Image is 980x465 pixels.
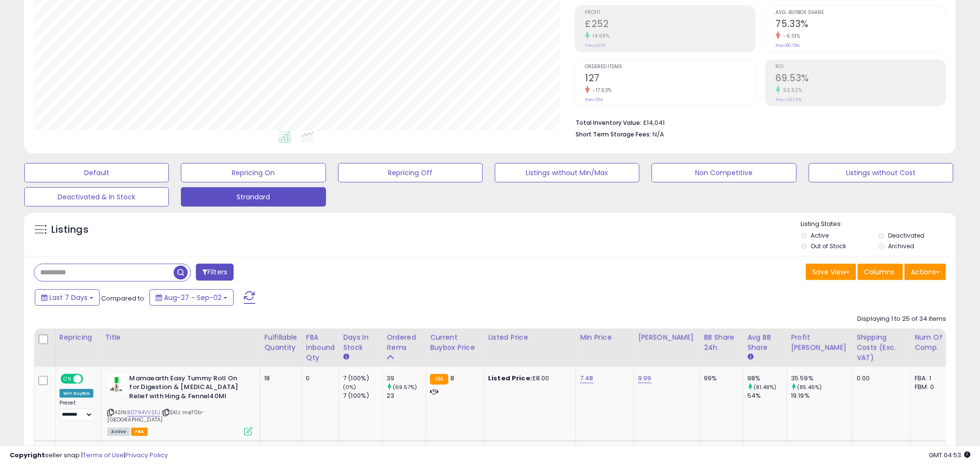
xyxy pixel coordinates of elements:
div: Num of Comp. [915,332,950,353]
b: Short Term Storage Fees: [576,130,652,138]
small: Prev: 45.29% [776,97,802,103]
button: Actions [905,264,946,280]
small: 53.52% [780,87,802,94]
span: Last 7 Days [49,293,88,302]
span: 8 [451,374,455,383]
span: 2025-09-10 04:53 GMT [929,450,970,460]
div: Shipping Costs (Exc. VAT) [857,332,906,363]
button: Repricing Off [338,163,483,182]
button: Deactivated & In Stock [24,187,169,207]
div: Avg BB Share [747,332,783,353]
div: 0.00 [857,374,903,383]
div: 19.19% [791,391,852,400]
img: 411S9BwnqLL._SL40_.jpg [107,374,127,393]
div: Listed Price [488,332,572,343]
small: Prev: 154 [585,97,603,103]
span: OFF [82,375,97,383]
div: Displaying 1 to 25 of 34 items [857,315,946,324]
div: Profit [PERSON_NAME] [791,332,848,353]
small: (85.46%) [797,383,822,391]
small: (69.57%) [393,383,417,391]
div: Days In Stock [343,332,378,353]
p: Listing States: [801,220,956,229]
div: FBM: 0 [915,383,947,391]
small: -17.53% [590,87,612,94]
a: 7.48 [580,374,594,383]
button: Listings without Cost [809,163,953,182]
div: Repricing [59,332,97,343]
small: FBA [430,374,448,385]
div: Fulfillable Quantity [264,332,297,353]
div: 98% [747,374,787,383]
div: 7 (100%) [343,374,382,383]
button: Strandard [181,187,326,207]
h2: 75.33% [776,18,946,31]
div: Title [105,332,256,343]
a: 9.99 [638,374,652,383]
span: ROI [776,64,946,70]
strong: Copyright [10,450,45,460]
small: 14.99% [590,32,610,40]
div: Preset: [59,400,94,421]
button: Columns [858,264,903,280]
small: Avg BB Share. [747,353,753,361]
span: Profit [585,10,755,15]
button: Default [24,163,169,182]
div: Ordered Items [386,332,422,353]
span: Avg. Buybox Share [776,10,946,15]
div: 99% [704,374,736,383]
label: Deactivated [888,231,924,240]
h2: £252 [585,18,755,31]
a: B0794VVSFJ [127,408,160,417]
button: Repricing On [181,163,326,182]
span: ON [61,375,74,383]
h2: 69.53% [776,73,946,86]
li: £14,041 [576,116,939,128]
b: Listed Price: [488,374,532,383]
span: N/A [653,130,665,139]
span: | SKU: me70b-[GEOGRAPHIC_DATA] [107,408,204,423]
b: Mamaearth Easy Tummy Roll On for Digestion & [MEDICAL_DATA] Relief with Hing & Fennel40Ml [129,374,247,404]
a: Privacy Policy [125,450,168,460]
span: FBA [131,428,148,436]
button: Last 7 Days [35,289,100,306]
label: Active [811,231,829,240]
div: ASIN: [107,374,252,435]
span: All listings currently available for purchase on Amazon [107,428,130,436]
small: (0%) [343,383,356,391]
small: (81.48%) [754,383,776,391]
span: Aug-27 - Sep-02 [164,293,222,302]
b: Total Inventory Value: [576,119,642,127]
button: Save View [806,264,856,280]
small: Prev: £219 [585,43,606,48]
div: 39 [386,374,426,383]
div: £8.00 [488,374,568,383]
label: Out of Stock [811,242,846,250]
h2: 127 [585,73,755,86]
button: Non Competitive [652,163,796,182]
small: -6.01% [780,32,801,40]
div: seller snap | | [10,451,168,460]
small: Prev: 80.15% [776,43,800,48]
div: Current Buybox Price [430,332,480,353]
div: [PERSON_NAME] [638,332,696,343]
span: Ordered Items [585,64,755,70]
div: 54% [747,391,787,400]
div: FBA inbound Qty [306,332,335,363]
span: Compared to: [101,294,146,303]
label: Archived [888,242,914,250]
button: Listings without Min/Max [495,163,639,182]
div: 7 (100%) [343,391,382,400]
div: FBA: 1 [915,374,947,383]
button: Filters [196,264,234,281]
a: Terms of Use [83,450,124,460]
div: 18 [264,374,294,383]
div: 0 [306,374,332,383]
button: Aug-27 - Sep-02 [149,289,234,306]
div: Win BuyBox [59,389,94,398]
span: Columns [864,267,894,277]
h5: Listings [51,223,89,237]
div: Min Price [580,332,630,343]
div: 23 [386,391,426,400]
div: 35.59% [791,374,852,383]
